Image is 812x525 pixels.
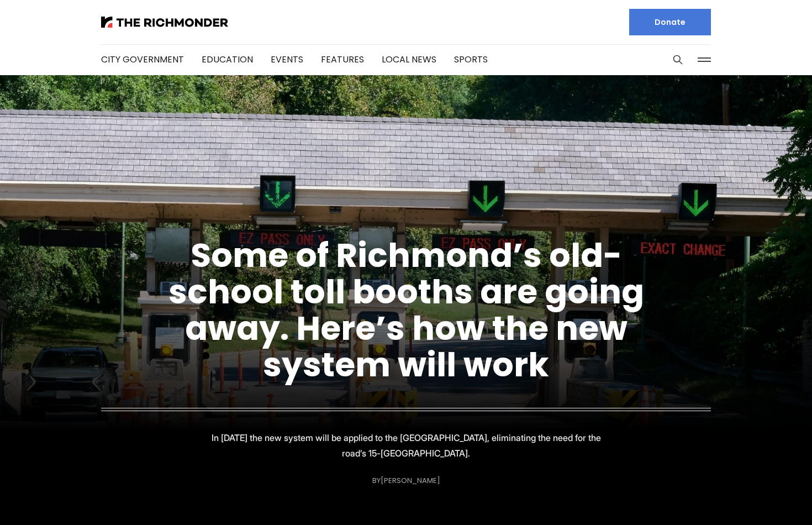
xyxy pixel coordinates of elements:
[381,475,440,486] a: [PERSON_NAME]
[372,476,440,485] div: By
[271,53,303,66] a: Events
[168,232,644,388] a: Some of Richmond’s old-school toll booths are going away. Here’s how the new system will work
[101,17,228,28] img: The Richmonder
[382,53,436,66] a: Local News
[321,53,364,66] a: Features
[209,430,603,461] p: In [DATE] the new system will be applied to the [GEOGRAPHIC_DATA], eliminating the need for the r...
[669,51,686,68] button: Search this site
[101,53,184,66] a: City Government
[202,53,253,66] a: Education
[629,9,711,35] a: Donate
[454,53,488,66] a: Sports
